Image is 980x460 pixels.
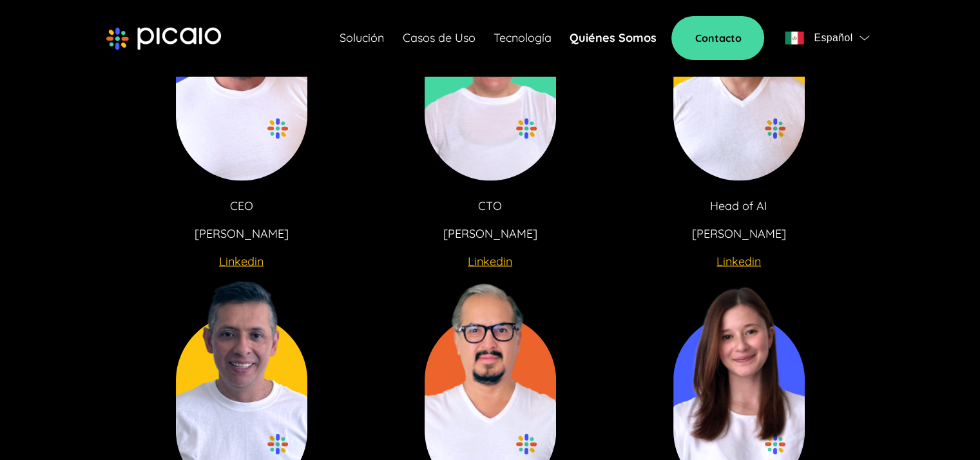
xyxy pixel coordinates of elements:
[468,253,512,268] u: Linkedin
[710,196,767,215] p: Head of AI
[716,253,761,268] u: Linkedin
[219,253,264,268] u: Linkedin
[860,35,869,41] img: flag
[468,252,512,270] a: Linkedin
[230,196,253,215] p: CEO
[195,224,289,242] p: [PERSON_NAME]
[814,29,852,47] span: Español
[402,29,475,47] a: Casos de Uso
[478,196,502,215] p: CTO
[780,25,874,51] button: flagEspañolflag
[340,29,384,47] a: Solución
[692,224,786,242] p: [PERSON_NAME]
[716,252,761,270] a: Linkedin
[443,224,537,242] p: [PERSON_NAME]
[493,29,551,47] a: Tecnología
[785,32,804,44] img: flag
[219,252,264,270] a: Linkedin
[569,29,656,47] a: Quiénes Somos
[106,27,221,50] img: picaio-logo
[671,16,764,60] a: Contacto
